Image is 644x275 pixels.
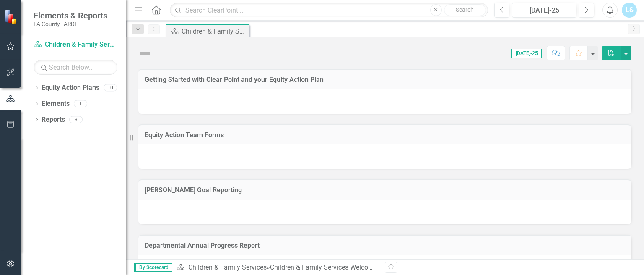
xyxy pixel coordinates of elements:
[34,10,107,21] span: Elements & Reports
[145,76,625,84] h3: Getting Started with Clear Point and your Equity Action Plan
[134,263,172,272] span: By Scorecard
[42,83,99,93] a: Equity Action Plans
[270,263,394,271] div: Children & Family Services Welcome Page
[182,26,247,37] div: Children & Family Services Welcome Page
[177,263,379,272] div: »
[34,21,107,27] small: LA County - ARDI
[42,99,70,109] a: Elements
[511,49,542,58] span: [DATE]-25
[456,6,474,13] span: Search
[515,5,574,16] div: [DATE]-25
[145,131,625,139] h3: Equity Action Team Forms
[188,263,267,271] a: Children & Family Services
[145,186,625,194] h3: [PERSON_NAME] Goal Reporting
[4,9,19,24] img: ClearPoint Strategy
[104,84,117,92] div: 10
[170,3,488,18] input: Search ClearPoint...
[512,3,576,18] button: [DATE]-25
[74,100,87,107] div: 1
[34,60,117,75] input: Search Below...
[622,3,637,18] button: LS
[444,4,486,16] button: Search
[69,116,83,123] div: 3
[138,47,152,60] img: Not Defined
[42,115,65,125] a: Reports
[145,242,625,249] h3: Departmental Annual Progress Report
[34,40,117,50] a: Children & Family Services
